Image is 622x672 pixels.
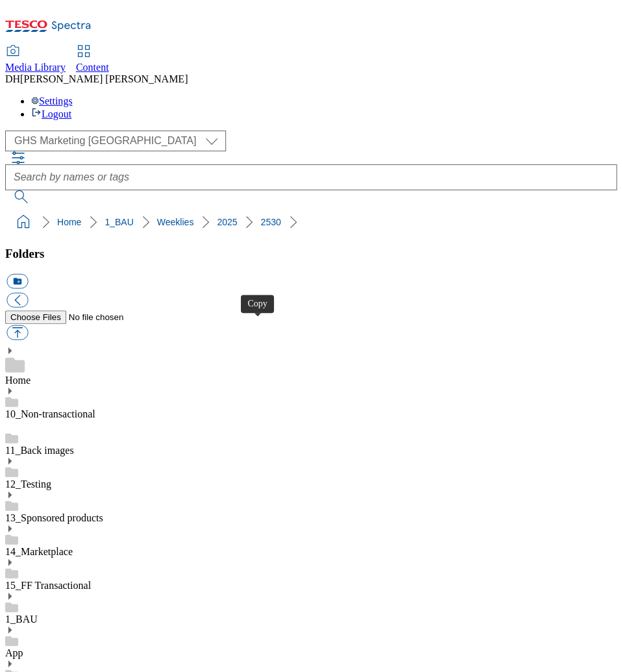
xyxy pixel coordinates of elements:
[260,217,280,227] a: 2530
[217,217,237,227] a: 2025
[5,479,51,490] a: 12_Testing
[5,580,91,591] a: 15_FF Transactional
[76,46,109,73] a: Content
[5,408,95,419] a: 10_Non-transactional
[5,445,74,456] a: 11_Back images
[5,614,38,625] a: 1_BAU
[5,647,23,658] a: App
[31,108,71,119] a: Logout
[5,62,66,73] span: Media Library
[5,73,20,84] span: DH
[5,375,31,386] a: Home
[5,546,73,557] a: 14_Marketplace
[5,512,103,523] a: 13_Sponsored products
[57,217,81,227] a: Home
[13,212,34,232] a: home
[5,164,617,190] input: Search by names or tags
[76,62,109,73] span: Content
[5,46,66,73] a: Media Library
[5,247,617,261] h3: Folders
[5,210,617,234] nav: breadcrumb
[20,73,188,84] span: [PERSON_NAME] [PERSON_NAME]
[157,217,194,227] a: Weeklies
[105,217,133,227] a: 1_BAU
[31,95,73,106] a: Settings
